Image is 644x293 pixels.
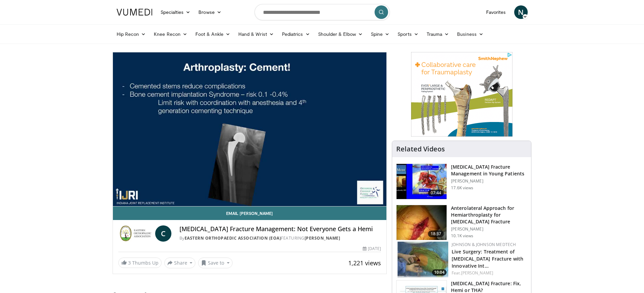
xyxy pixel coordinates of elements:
[451,164,527,177] h3: [MEDICAL_DATA] Fracture Management in Young Patients
[451,205,527,225] h3: Anterolateral Approach for Hemiarthroplasty for [MEDICAL_DATA] Fracture
[482,5,510,19] a: Favorites
[397,164,447,199] img: 245457_0002_1.png.150x105_q85_crop-smart_upscale.jpg
[348,259,381,267] span: 1,221 views
[398,242,448,277] img: 14766df3-efa5-4166-8dc0-95244dab913c.150x105_q85_crop-smart_upscale.jpg
[128,260,131,266] span: 3
[113,52,387,206] video-js: Video Player
[432,269,447,275] span: 10:04
[234,27,278,41] a: Hand & Wrist
[393,27,423,41] a: Sports
[194,5,225,19] a: Browse
[452,248,523,269] a: Live Surgery: Treatment of [MEDICAL_DATA] Fracture with Innovative Int…
[191,27,234,41] a: Foot & Ankle
[278,27,314,41] a: Pediatrics
[396,205,527,241] a: 18:37 Anterolateral Approach for Hemiarthroplasty for [MEDICAL_DATA] Fracture [PERSON_NAME] 10.1K...
[451,233,473,239] p: 10.1K views
[113,206,387,220] a: Email [PERSON_NAME]
[396,164,527,199] a: 07:44 [MEDICAL_DATA] Fracture Management in Young Patients [PERSON_NAME] 17.6K views
[452,242,516,247] a: Johnson & Johnson MedTech
[411,52,512,137] iframe: Advertisement
[452,270,526,276] div: Feat.
[451,226,527,232] p: [PERSON_NAME]
[198,258,233,268] button: Save to
[314,27,367,41] a: Shoulder & Elbow
[428,190,444,196] span: 07:44
[423,27,453,41] a: Trauma
[155,225,171,242] a: C
[180,225,381,233] h4: [MEDICAL_DATA] Fracture Management: Not Everyone Gets a Hemi
[255,4,390,20] input: Search topics, interventions
[398,242,448,277] a: 10:04
[118,225,152,242] img: Eastern Orthopaedic Association (EOA)
[461,270,493,276] a: [PERSON_NAME]
[514,5,528,19] a: N
[305,235,340,241] a: [PERSON_NAME]
[113,27,150,41] a: Hip Recon
[367,27,393,41] a: Spine
[180,235,381,241] div: By FEATURING
[428,230,444,237] span: 18:37
[164,258,196,268] button: Share
[117,9,152,16] img: VuMedi Logo
[363,246,381,252] div: [DATE]
[150,27,191,41] a: Knee Recon
[451,178,527,184] p: [PERSON_NAME]
[118,258,162,268] a: 3 Thumbs Up
[396,145,445,153] h4: Related Videos
[157,5,195,19] a: Specialties
[451,185,473,191] p: 17.6K views
[185,235,281,241] a: Eastern Orthopaedic Association (EOA)
[397,205,447,240] img: 78c34c25-97ae-4c02-9d2f-9b8ccc85d359.150x105_q85_crop-smart_upscale.jpg
[453,27,487,41] a: Business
